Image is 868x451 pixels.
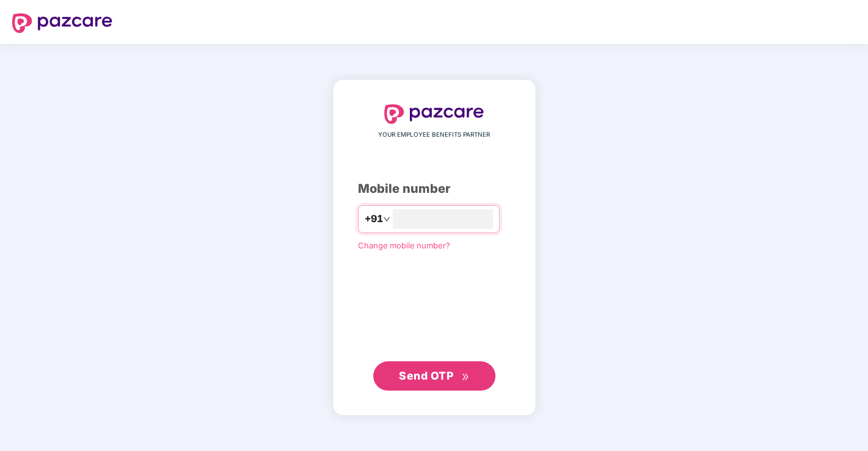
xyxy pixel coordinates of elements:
[358,240,450,250] a: Change mobile number?
[384,104,484,124] img: logo
[461,373,469,381] span: double-right
[383,215,390,223] span: down
[378,130,490,140] span: YOUR EMPLOYEE BENEFITS PARTNER
[365,211,383,226] span: +91
[358,179,511,198] div: Mobile number
[12,13,112,33] img: logo
[373,361,495,391] button: Send OTPdouble-right
[399,369,453,382] span: Send OTP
